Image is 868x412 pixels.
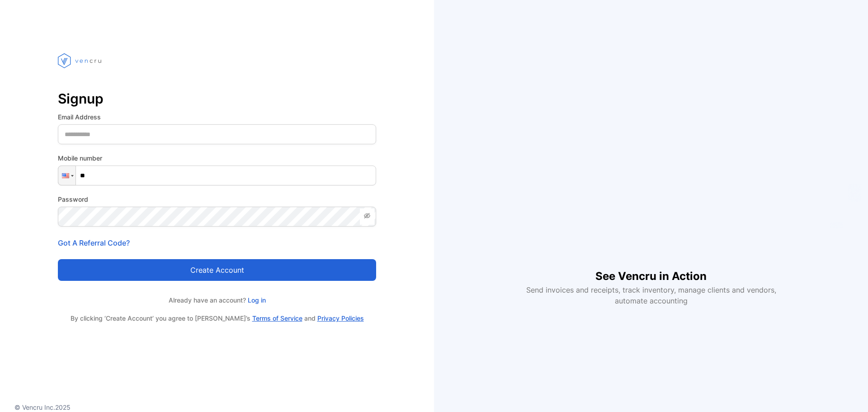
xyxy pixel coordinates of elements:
[246,296,266,304] a: Log in
[58,88,376,109] p: Signup
[252,314,302,322] a: Terms of Service
[521,284,781,306] p: Send invoices and receipts, track inventory, manage clients and vendors, automate accounting
[58,259,376,281] button: Create account
[595,254,707,284] h1: See Vencru in Action
[58,314,376,323] p: By clicking ‘Create Account’ you agree to [PERSON_NAME]’s and
[58,112,376,122] label: Email Address
[58,194,376,204] label: Password
[58,295,376,305] p: Already have an account?
[58,36,103,85] img: vencru logo
[58,166,75,185] div: United States: + 1
[58,153,376,163] label: Mobile number
[317,314,364,322] a: Privacy Policies
[520,106,782,254] iframe: YouTube video player
[58,237,376,248] p: Got A Referral Code?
